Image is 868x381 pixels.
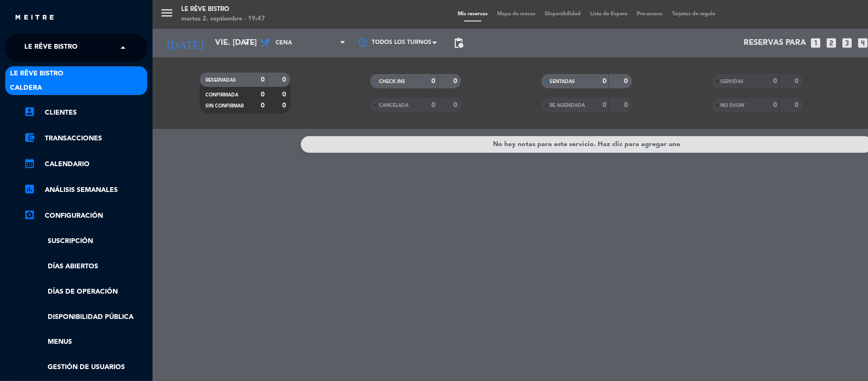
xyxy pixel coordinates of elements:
span: Caldera [10,83,42,94]
a: account_balance_walletTransacciones [24,133,148,144]
i: account_balance_wallet [24,132,35,143]
i: account_box [24,106,35,117]
span: Le Rêve Bistro [24,38,78,58]
a: account_boxClientes [24,107,148,118]
a: Gestión de usuarios [24,362,148,373]
a: Días de Operación [24,286,148,297]
a: Suscripción [24,236,148,247]
a: calendar_monthCalendario [24,159,148,170]
a: Menus [24,337,148,348]
a: Días abiertos [24,261,148,272]
a: Configuración [24,210,148,222]
i: calendar_month [24,158,35,169]
a: Disponibilidad pública [24,312,148,323]
a: assessmentANÁLISIS SEMANALES [24,184,148,196]
span: Le Rêve Bistro [10,68,63,79]
i: settings_applications [24,209,35,221]
i: assessment [24,183,35,195]
img: MEITRE [14,14,55,21]
span: pending_actions [453,37,464,49]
